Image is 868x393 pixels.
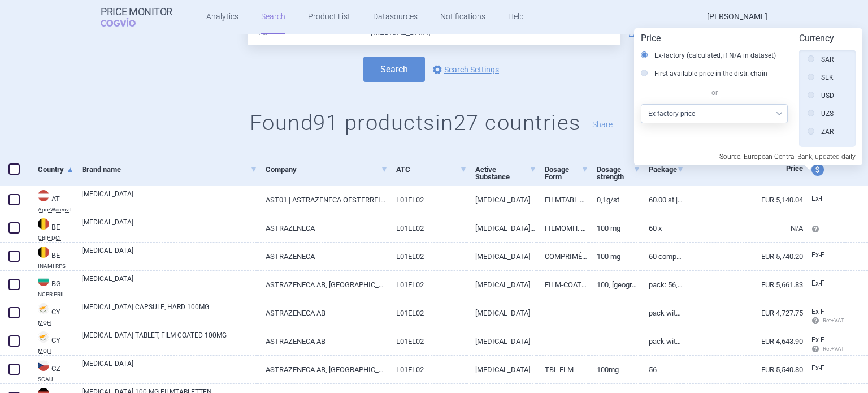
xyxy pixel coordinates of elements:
img: Czech Republic [38,360,49,371]
a: Ex-F [803,247,845,264]
a: [MEDICAL_DATA] [467,356,536,383]
span: Price [786,164,803,172]
span: Ex-factory price [811,336,824,344]
label: Ex-factory (calculated, if N/A in dataset) [641,50,776,61]
a: CZCZSCAU [29,359,73,382]
label: SEK [808,72,834,83]
abbr: MOH — Pharmaceutical Price List published by the Ministry of Health, Cyprus. [38,320,73,326]
a: Search Settings [431,63,499,76]
a: Ex-F Ret+VAT calc [803,304,845,330]
label: ZAR [808,126,834,137]
a: Ex-F Ret+VAT calc [803,332,845,358]
a: ASTRAZENECA AB, [GEOGRAPHIC_DATA] [257,356,387,383]
a: Dosage Form [545,156,588,191]
a: [MEDICAL_DATA] CAPSULE, HARD 100MG [82,302,257,322]
a: [MEDICAL_DATA] [82,274,257,294]
span: Ex-factory price [811,195,824,202]
a: [MEDICAL_DATA] [467,299,536,327]
a: L01EL02 [388,186,467,214]
a: ATC [396,156,467,183]
a: [MEDICAL_DATA] [467,243,536,270]
img: Bulgaria [38,275,49,286]
a: [MEDICAL_DATA] [467,271,536,299]
a: Ex-F [803,191,845,208]
a: CYCYMOH [29,302,73,326]
a: N/A [684,214,803,242]
a: L01EL02 [388,356,467,383]
a: 60 comprimés pelliculés, 100 mg [640,243,684,270]
a: [MEDICAL_DATA] [82,359,257,379]
img: Cyprus [38,331,49,343]
a: FILMOMH. TABL. [536,214,588,242]
span: Ret+VAT calc [811,317,855,323]
a: [MEDICAL_DATA] TABLET, FILM COATED 100MG [82,330,257,351]
img: Belgium [38,247,49,258]
a: Ex-F [803,360,845,377]
a: [MEDICAL_DATA] [82,217,257,237]
a: 100 mg [588,243,640,270]
img: Cyprus [38,303,49,314]
a: L01EL02 [388,327,467,355]
a: EUR 5,540.80 [684,356,803,383]
button: Search [363,57,425,82]
a: AST01 | ASTRAZENECA OESTERREICH [257,186,387,214]
a: [MEDICAL_DATA] [467,186,536,214]
a: 56 [640,356,684,383]
label: SAR [808,54,834,65]
a: [MEDICAL_DATA] [467,327,536,355]
abbr: NCPR PRIL — National Council on Prices and Reimbursement of Medicinal Products, Bulgaria. Registe... [38,292,73,297]
a: 60 x [640,214,684,242]
strong: Price Monitor [101,6,172,18]
a: COMPRIMÉ PÉLICULÉ [536,243,588,270]
a: L01EL02 [388,214,467,242]
a: ASTRAZENECA AB [257,327,387,355]
a: Country [38,156,73,183]
a: Dosage strength [597,156,640,191]
abbr: Apo-Warenv.I — Apothekerverlag Warenverzeichnis. Online database developed by the Österreichische... [38,207,73,213]
abbr: CBIP DCI — Belgian Center for Pharmacotherapeutic Information (CBIP) [38,235,73,241]
a: Company [266,156,387,183]
button: Share [592,120,613,128]
a: EUR 4,727.75 [684,299,803,327]
a: EUR 5,661.83 [684,271,803,299]
span: Ex-factory price [811,308,824,316]
span: Ret+VAT calc [811,346,855,352]
a: Brand name [82,156,257,183]
strong: Price [641,33,661,44]
abbr: INAMI RPS — National Institute for Health Disability Insurance, Belgium. Programme web - Médicame... [38,264,73,269]
label: First available price in the distr. chain [641,68,767,79]
a: L01EL02 [388,299,467,327]
a: CYCYMOH [29,330,73,354]
a: [MEDICAL_DATA] ORAAL 100 MG [467,214,536,242]
a: L01EL02 [388,243,467,270]
a: BGBGNCPR PRIL [29,274,73,297]
a: ASTRAZENECA [257,214,387,242]
a: Ex-F [803,275,845,292]
a: TBL FLM [536,356,588,383]
a: Active Substance [475,156,536,191]
label: USD [808,90,834,101]
a: PACK WITH 60 CAPS IN BLISTER(S) [640,299,684,327]
a: BEBEINAMI RPS [29,245,73,269]
a: 100, [GEOGRAPHIC_DATA] [588,271,640,299]
a: ASTRAZENECA AB [257,299,387,327]
a: BEBECBIP DCI [29,217,73,241]
a: 100MG [588,356,640,383]
a: Pack: 56, Blister [640,271,684,299]
p: Source: European Central Bank, updated daily [641,147,856,161]
a: EUR 4,643.90 [684,327,803,355]
label: UZS [808,108,834,119]
a: [MEDICAL_DATA] [82,245,257,266]
span: or [709,87,721,98]
a: Add search param? [629,29,697,37]
a: [MEDICAL_DATA] [82,189,257,209]
img: Austria [38,190,49,201]
a: Package [649,156,684,183]
span: Ex-factory price [811,251,824,259]
a: ASTRAZENECA AB, [GEOGRAPHIC_DATA] [257,271,387,299]
a: EUR 5,740.20 [684,243,803,270]
a: 60.00 ST | Stück [640,186,684,214]
abbr: SCAU — List of reimbursed medicinal products published by the State Institute for Drug Control, C... [38,377,73,382]
a: PACK WITH 60 TABS IN BLISTER(S) [640,327,684,355]
a: EUR 5,140.04 [684,186,803,214]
